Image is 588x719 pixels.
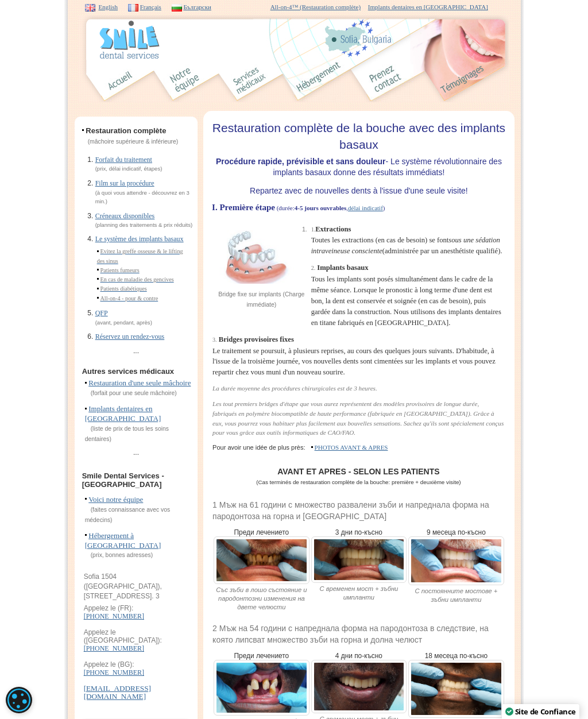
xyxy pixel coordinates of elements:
[85,382,87,385] img: dot.gif
[84,668,144,677] a: [PHONE_NUMBER]
[212,203,275,212] span: I. Première étape
[85,534,87,538] img: dot.gif
[183,3,211,10] a: Български
[214,660,310,716] img: BA.before-thumb.jpg
[99,3,118,10] a: English
[231,76,268,84] a: Bouche entière implants dentaires (prix complet, délais, étapes)
[317,264,368,272] b: Implants basaux
[212,337,217,343] span: 3.
[97,297,99,300] img: dot.gif
[86,126,166,135] b: Restauration complète
[311,682,407,691] a: Cas 2 - (4 дни по-късно - С временен мост + зъбни импланти)
[319,585,398,601] i: С временен мост + зъбни импланти
[212,334,505,378] p: Le traitement se poursuit, à plusieurs reprises, au cours des quelques jours suivants. D'habitude...
[84,572,189,601] li: Sofia 1504 ([GEOGRAPHIC_DATA]), [STREET_ADDRESS]. 3
[311,213,504,257] p: Toutes les extractions (en cas de besoin) se font (administrée par un anesthétiste qualifié).
[348,204,383,211] a: délai indicatif
[345,60,369,102] img: 5.jpg
[268,60,294,102] img: 4.jpg
[214,536,310,585] img: BAr.before-thumb.jpg
[212,156,506,179] h2: - Le système révolutionnaire des implants basaux donne des résultats immédiats!
[277,467,439,476] b: AVANT ET APRES - SELON LES PATIENTS
[100,285,146,292] a: Patients diabétiques
[294,60,345,102] img: accommodation_fr.jpg
[95,156,152,164] a: Forfait du traitement
[82,138,179,145] span: (mâchoire supérieure & inférieure)
[311,446,313,450] img: dot.gif
[97,278,99,281] img: dot.gif
[85,390,177,396] span: (forfait pour une seule mâchoire)
[140,3,161,10] a: Français
[335,652,382,660] span: 4 дни по-късно
[294,76,345,84] a: Hébergement à Sofia
[425,652,488,660] span: 18 месеца по-късно
[85,404,161,423] a: Implants dentaires en [GEOGRAPHIC_DATA]
[84,660,189,680] li: Appelez le (BG):
[214,213,300,289] img: 1. Bridge fixe sur implants (Charge immédiate)
[212,400,504,436] i: Les tout premiers bridges d'étape que vous aurez représentent des modèles provisoires de longue d...
[128,4,138,11] img: FR
[162,60,204,102] img: team_fr.jpg
[105,76,137,84] a: Accueil
[369,76,413,84] a: Contacts
[204,60,231,102] img: 3.jpg
[162,76,204,84] a: Clinique et équipe
[100,295,158,301] a: All-on-4 - pour & contre
[6,687,32,713] div: Cookie consent button
[311,226,316,233] span: 1.
[295,204,346,211] strong: 4-5 jours ouvrables
[95,333,165,341] a: Réservez un rendez-vous
[98,20,160,60] img: logo.gif
[84,628,189,656] li: Appelez le ([GEOGRAPHIC_DATA]):
[88,378,191,387] a: Restauration d'une seule mâchoire
[95,309,108,317] a: QFP
[85,552,153,558] span: (prix, bonnes adresses)
[212,443,505,453] div: Pour avoir une idée de plus près:
[212,385,377,392] i: La durée moyenne des procédures chirurgicales est de 3 heures.
[212,493,505,522] div: 1 Мъж на 61 години с множество развалени зъби и напреднала форма на пародонтоза на горна и [GEOGR...
[97,248,183,264] a: Evitez la greffe osseuse & le lifting des sinus
[172,4,182,11] img: BG
[413,60,438,102] img: 6.jpg
[85,4,95,11] img: EN
[277,204,385,211] span: (durée: , )
[95,190,189,205] span: (à quoi vous attendre - découvrez en 3 min.)
[78,60,105,102] img: 1.jpg
[219,335,294,343] b: Bridges provisoires fixes
[85,498,87,501] img: dot.gif
[438,76,509,84] a: Témoignages
[95,165,163,172] span: (prix, délai indicatif, étapes)
[95,222,193,228] span: (planning des traitements & prix réduits)
[85,408,87,411] img: dot.gif
[84,604,189,624] li: Appelez le (FR):
[78,446,195,460] div: ...
[97,269,99,272] img: dot.gif
[427,528,486,536] span: 9 месеца по-късно
[97,288,99,291] img: dot.gif
[315,225,351,233] b: Extractions
[315,444,388,451] a: PHOTOS AVANT & APRES
[311,555,407,564] a: Cas 1 - (3 дни по-късно - С временен мост + зъбни импланти)
[408,685,504,693] a: Cas 2 - (18 месеца по-късно - С постоянните мостове + зъбни импланти)
[216,586,307,610] i: Със зъби в лошо състояние и пародонтозни изменения на двете челюсти
[311,660,407,713] img: BA.temporary-thumb.jpg
[95,212,155,220] a: Créneaux disponibles
[95,235,184,243] a: Le système des implants basaux
[100,276,173,283] a: En cas de maladie des gencives
[311,262,504,328] p: Tous les implants sont posés simultanément dans le cadre de la même séance. Lorsque le pronostic ...
[85,531,161,550] a: Hébergement à [GEOGRAPHIC_DATA]
[415,587,497,603] i: С постоянните мостове + зъбни импланти
[212,184,506,197] h2: Repartez avec de nouvelles dents à l'issue d'une seule visite!
[408,660,504,718] img: BA.permanent-thumb.jpg
[214,683,310,692] a: Cas 2 - (Преди лечението - Множество липсващи зъби и на двете челюсти)
[95,179,154,187] a: Film sur la procédure
[105,60,137,102] img: home_fr.jpg
[311,536,407,583] img: BAr.temporary-thumb.jpg
[97,250,99,254] img: dot.gif
[270,3,361,10] a: All-on-4™ (Restauration complète)
[84,644,144,652] a: [PHONE_NUMBER]
[82,129,84,133] img: dot.gif
[82,471,164,489] b: Smile Dental Services - [GEOGRAPHIC_DATA]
